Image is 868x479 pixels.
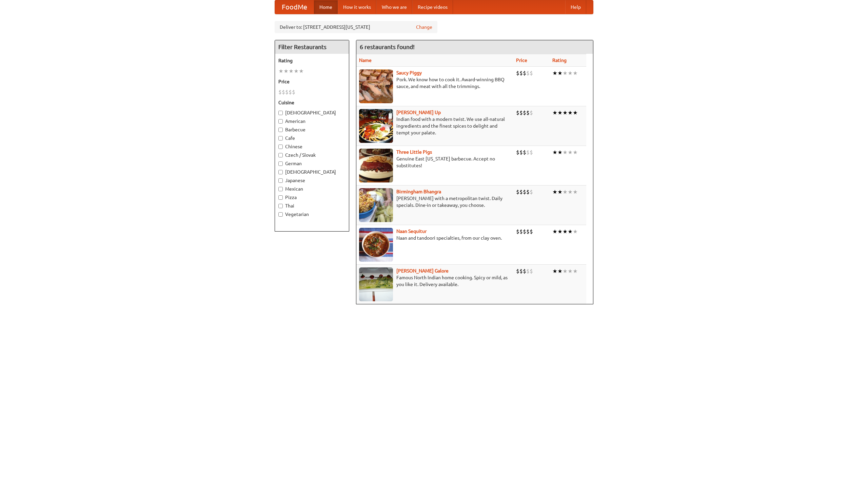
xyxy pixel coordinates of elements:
[278,88,282,96] li: $
[278,136,283,140] input: Cafe
[573,69,578,77] li: ★
[526,267,530,275] li: $
[359,188,393,222] img: bhangra.jpg
[278,99,346,106] h5: Cuisine
[568,149,573,156] li: ★
[568,188,573,196] li: ★
[573,109,578,116] li: ★
[557,109,563,116] li: ★
[278,118,346,125] label: American
[552,58,567,63] a: Rating
[516,149,519,156] li: $
[519,109,523,116] li: $
[278,204,283,208] input: Thai
[523,228,526,235] li: $
[396,228,427,234] a: Naan Sequitur
[530,109,533,116] li: $
[523,188,526,196] li: $
[565,0,586,14] a: Help
[573,267,578,275] li: ★
[278,186,346,192] label: Mexican
[278,178,283,183] input: Japanese
[552,149,557,156] li: ★
[359,76,511,90] p: Pork. We know how to cook it. Award-winning BBQ sauce, and meat with all the trimmings.
[416,24,432,30] a: Change
[360,44,415,50] ng-pluralize: 6 restaurants found!
[552,267,557,275] li: ★
[563,109,568,116] li: ★
[573,149,578,156] li: ★
[285,88,289,96] li: $
[563,69,568,77] li: ★
[275,40,349,54] h4: Filter Restaurants
[568,109,573,116] li: ★
[283,67,289,75] li: ★
[557,69,563,77] li: ★
[526,69,530,77] li: $
[278,169,346,175] label: [DEMOGRAPHIC_DATA]
[275,21,437,33] div: Deliver to: [STREET_ADDRESS][US_STATE]
[523,267,526,275] li: $
[516,228,519,235] li: $
[359,235,511,241] p: Naan and tandoori specialties, from our clay oven.
[563,149,568,156] li: ★
[278,211,346,218] label: Vegetarian
[519,267,523,275] li: $
[530,267,533,275] li: $
[523,149,526,156] li: $
[530,149,533,156] li: $
[278,126,346,133] label: Barbecue
[516,109,519,116] li: $
[396,189,441,194] b: Birmingham Bhangra
[338,0,376,14] a: How it works
[359,274,511,288] p: Famous North Indian home cooking. Spicy or mild, as you like it. Delivery available.
[282,88,285,96] li: $
[573,228,578,235] li: ★
[557,188,563,196] li: ★
[278,161,283,166] input: German
[516,58,527,63] a: Price
[359,109,393,143] img: curryup.jpg
[552,109,557,116] li: ★
[526,188,530,196] li: $
[359,195,511,209] p: [PERSON_NAME] with a metropolitan twist. Daily specials. Dine-in or takeaway, you choose.
[278,143,346,150] label: Chinese
[278,170,283,174] input: [DEMOGRAPHIC_DATA]
[278,212,283,217] input: Vegetarian
[516,267,519,275] li: $
[314,0,338,14] a: Home
[278,194,346,201] label: Pizza
[530,228,533,235] li: $
[278,195,283,200] input: Pizza
[275,0,314,14] a: FoodMe
[278,67,283,75] li: ★
[278,202,346,209] label: Thai
[557,228,563,235] li: ★
[289,88,292,96] li: $
[359,267,393,301] img: currygalore.jpg
[278,177,346,184] label: Japanese
[278,152,346,158] label: Czech / Slovak
[359,69,393,103] img: saucy.jpg
[526,149,530,156] li: $
[396,110,441,115] a: [PERSON_NAME] Up
[530,69,533,77] li: $
[526,228,530,235] li: $
[359,149,393,182] img: littlepigs.jpg
[563,188,568,196] li: ★
[278,128,283,132] input: Barbecue
[292,88,295,96] li: $
[552,69,557,77] li: ★
[278,78,346,85] h5: Price
[359,58,372,63] a: Name
[278,111,283,115] input: [DEMOGRAPHIC_DATA]
[563,267,568,275] li: ★
[519,69,523,77] li: $
[376,0,412,14] a: Who we are
[278,135,346,141] label: Cafe
[299,67,304,75] li: ★
[396,70,422,75] a: Saucy Piggy
[557,149,563,156] li: ★
[396,149,432,155] a: Three Little Pigs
